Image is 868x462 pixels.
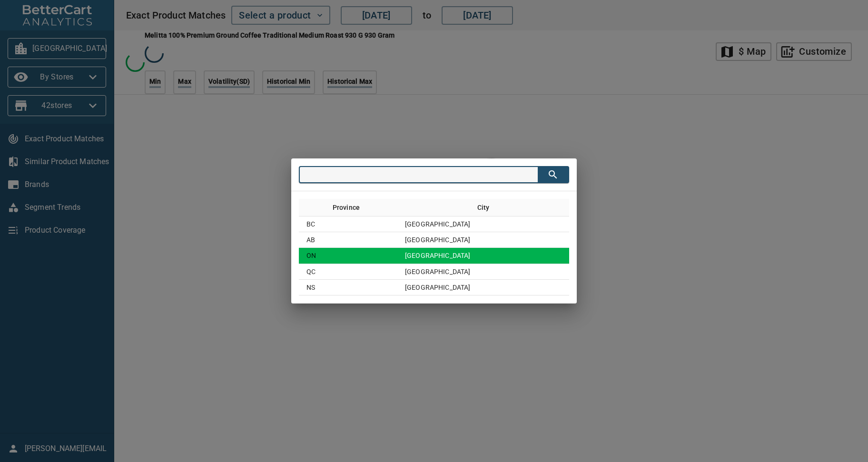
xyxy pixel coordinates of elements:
input: search [304,167,538,182]
th: City [397,199,569,216]
td: NS [299,280,397,295]
td: [GEOGRAPHIC_DATA] [397,280,569,295]
td: [GEOGRAPHIC_DATA] [397,264,569,280]
td: AB [299,232,397,248]
th: Province [299,199,397,216]
button: close [550,162,573,185]
button: search [540,167,566,182]
td: [GEOGRAPHIC_DATA] [397,216,569,232]
td: [GEOGRAPHIC_DATA] [397,232,569,248]
td: QC [299,264,397,280]
td: BC [299,216,397,232]
td: ON [299,248,397,264]
td: [GEOGRAPHIC_DATA] [397,248,569,264]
